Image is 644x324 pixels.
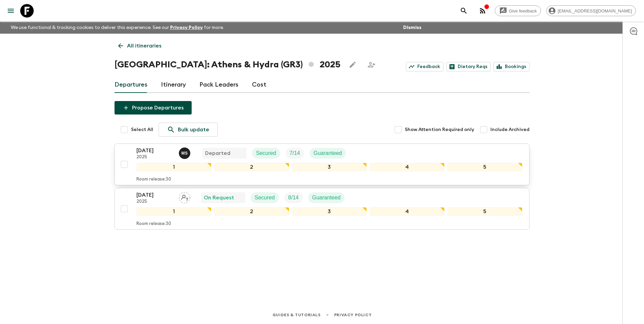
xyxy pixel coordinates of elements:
[136,191,173,199] p: [DATE]
[179,194,190,199] span: Assign pack leader
[365,58,378,71] span: Share this itinerary
[346,58,359,71] button: Edit this itinerary
[255,194,275,202] p: Secured
[115,77,148,93] a: Departures
[205,149,230,157] p: Departed
[8,22,227,34] p: We use functional & tracking cookies to deliver this experience. See our for more.
[252,77,266,93] a: Cost
[292,207,367,216] div: 3
[406,62,444,71] a: Feedback
[199,77,238,93] a: Pack Leaders
[4,4,18,18] button: menu
[312,194,341,202] p: Guaranteed
[334,311,372,319] a: Privacy Policy
[136,177,171,182] p: Room release: 30
[286,148,304,159] div: Trip Fill
[457,4,471,18] button: search adventures
[127,42,161,50] p: All itineraries
[136,163,212,171] div: 1
[136,147,173,155] p: [DATE]
[161,77,186,93] a: Itinerary
[214,163,289,171] div: 2
[252,148,280,159] div: Secured
[290,149,300,157] p: 7 / 14
[214,207,289,216] div: 2
[179,150,192,155] span: Magda Sotiriadis
[115,58,341,71] h1: [GEOGRAPHIC_DATA]: Athens & Hydra (GR3) 2025
[136,199,173,204] p: 2025
[136,155,173,160] p: 2025
[495,5,541,16] a: Give feedback
[178,126,209,134] p: Bulk update
[369,163,445,171] div: 4
[490,126,529,133] span: Include Archived
[292,163,367,171] div: 3
[369,207,445,216] div: 4
[204,194,234,202] p: On Request
[115,39,165,53] a: All itineraries
[405,126,474,133] span: Show Attention Required only
[136,221,171,227] p: Room release: 30
[505,8,541,13] span: Give feedback
[136,207,212,216] div: 1
[447,163,522,171] div: 5
[284,192,303,203] div: Trip Fill
[251,192,279,203] div: Secured
[288,194,299,202] p: 8 / 14
[554,8,636,13] span: [EMAIL_ADDRESS][DOMAIN_NAME]
[256,149,276,157] p: Secured
[493,62,529,71] a: Bookings
[170,25,203,30] a: Privacy Policy
[115,101,192,115] button: Propose Departures
[131,126,153,133] span: Select All
[546,5,636,16] div: [EMAIL_ADDRESS][DOMAIN_NAME]
[159,123,218,137] a: Bulk update
[447,207,522,216] div: 5
[115,143,529,185] button: [DATE]2025Magda SotiriadisDepartedSecuredTrip FillGuaranteed12345Room release:30
[314,149,342,157] p: Guaranteed
[401,23,423,32] button: Dismiss
[446,62,491,71] a: Dietary Reqs
[115,188,529,230] button: [DATE]2025Assign pack leaderOn RequestSecuredTrip FillGuaranteed12345Room release:30
[272,311,321,319] a: Guides & Tutorials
